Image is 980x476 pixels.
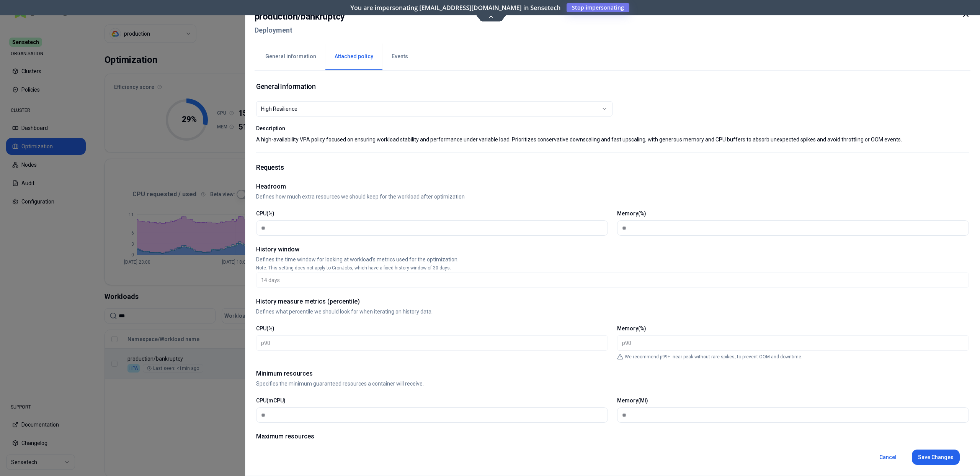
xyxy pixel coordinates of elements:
h1: General Information [256,81,315,92]
h2: History measure metrics (percentile) [256,297,969,306]
label: Memory(Mi) [617,397,648,404]
button: Attached policy [325,43,382,70]
h2: Headroom [256,182,969,191]
button: General information [256,43,325,70]
h2: Maximum resources [256,432,969,441]
p: A high-availability VPA policy focused on ensuring workload stability and performance under varia... [256,136,969,143]
h1: Requests [256,162,969,173]
p: We recommend p99+: near-peak without rare spikes, to prevent OOM and downtime. [625,354,802,360]
p: Note: This setting does not apply to CronJobs, which have a fixed history window of 30 days. [256,265,969,271]
p: Defines how much extra resources we should keep for the workload after optimization [256,193,969,200]
label: CPU(%) [256,210,274,217]
label: Memory(%) [617,325,646,332]
label: Memory(%) [617,210,646,217]
label: CPU(%) [256,325,274,332]
h2: Deployment [255,23,345,37]
label: CPU(mCPU) [256,397,286,404]
p: Defines the time window for looking at workload’s metrics used for the optimization. [256,256,969,263]
p: Specifies the minimum guaranteed resources a container will receive. [256,380,969,387]
button: Cancel [873,450,903,465]
button: Save Changes [912,450,960,465]
h2: Minimum resources [256,369,969,378]
button: Events [382,43,417,70]
p: Defines what percentile we should look for when iterating on history data. [256,308,969,315]
h2: History window [256,245,969,254]
h2: production / bankruptcy [255,10,345,23]
label: Description [256,126,969,131]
